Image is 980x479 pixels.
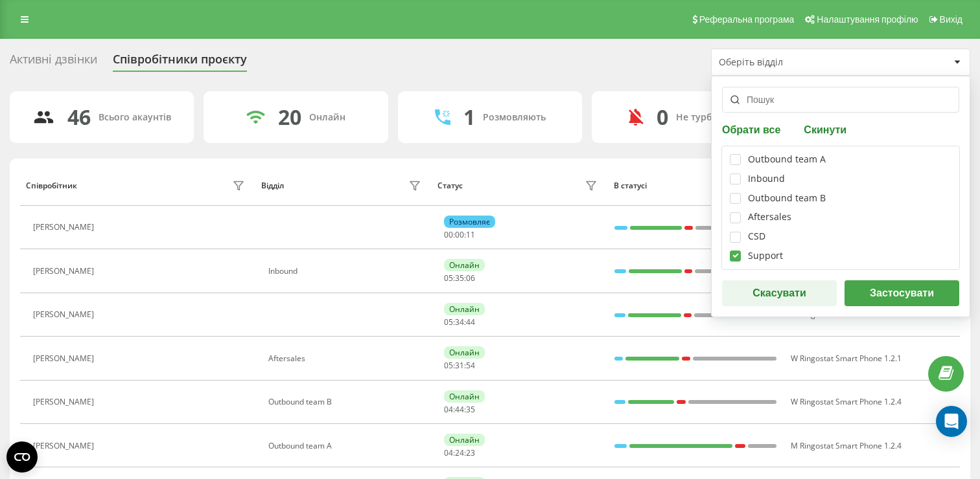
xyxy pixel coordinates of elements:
span: Вихід [940,14,962,25]
span: 11 [466,229,475,240]
div: Розмовляють [483,112,546,123]
span: W Ringostat Smart Phone 1.2.4 [791,396,902,407]
div: [PERSON_NAME] [33,354,97,363]
span: 31 [455,360,464,371]
div: Онлайн [444,346,485,359]
div: Aftersales [748,212,791,223]
button: Обрати все [722,123,784,135]
div: : : [444,274,475,283]
span: 06 [466,273,475,284]
span: 44 [455,404,464,415]
span: Налаштування профілю [817,14,918,25]
div: Aftersales [268,354,425,363]
div: Онлайн [444,303,485,315]
span: 54 [466,360,475,371]
div: [PERSON_NAME] [33,310,97,319]
span: 05 [444,317,453,328]
div: Не турбувати [676,112,739,123]
button: Open CMP widget [6,441,38,473]
span: 05 [444,360,453,371]
button: Скасувати [722,280,837,306]
span: 00 [455,229,464,240]
div: Співробітник [26,181,77,190]
div: 20 [278,105,301,129]
span: 34 [455,317,464,328]
div: [PERSON_NAME] [33,267,97,276]
div: [PERSON_NAME] [33,223,97,232]
span: 00 [444,229,453,240]
span: 23 [466,447,475,458]
div: Онлайн [444,259,485,271]
div: Support [748,251,783,262]
div: Активні дзвінки [10,52,97,72]
div: Outbound team A [748,154,826,165]
span: 24 [455,447,464,458]
span: 04 [444,404,453,415]
div: Статус [437,181,463,190]
div: Inbound [748,173,785,184]
div: Inbound [268,267,425,276]
div: Співробітники проєкту [113,52,247,72]
span: M Ringostat Smart Phone 1.2.4 [791,440,902,451]
div: Оберіть відділ [719,57,874,68]
div: : : [444,449,475,458]
div: : : [444,318,475,327]
div: 0 [657,105,668,129]
input: Пошук [722,87,959,113]
span: 35 [466,404,475,415]
div: : : [444,230,475,240]
span: 35 [455,273,464,284]
span: 44 [466,317,475,328]
div: [PERSON_NAME] [33,441,97,451]
div: Outbound team B [268,397,425,407]
div: Outbound team A [268,441,425,451]
button: Скинути [800,123,850,135]
div: Онлайн [444,390,485,403]
div: Онлайн [444,434,485,446]
div: 46 [67,105,91,129]
span: W Ringostat Smart Phone 1.2.1 [791,353,902,364]
div: Open Intercom Messenger [936,406,967,437]
div: Відділ [261,181,284,190]
div: [PERSON_NAME] [33,397,97,407]
span: Реферальна програма [699,14,795,25]
span: 05 [444,273,453,284]
div: 1 [463,105,475,129]
div: В статусі [614,181,778,190]
button: Застосувати [845,280,959,306]
div: : : [444,361,475,370]
div: Розмовляє [444,216,495,228]
div: CSD [748,231,765,242]
div: Всього акаунтів [99,112,171,123]
div: Онлайн [309,112,345,123]
div: Outbound team B [748,193,826,204]
span: 04 [444,447,453,458]
div: : : [444,405,475,414]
